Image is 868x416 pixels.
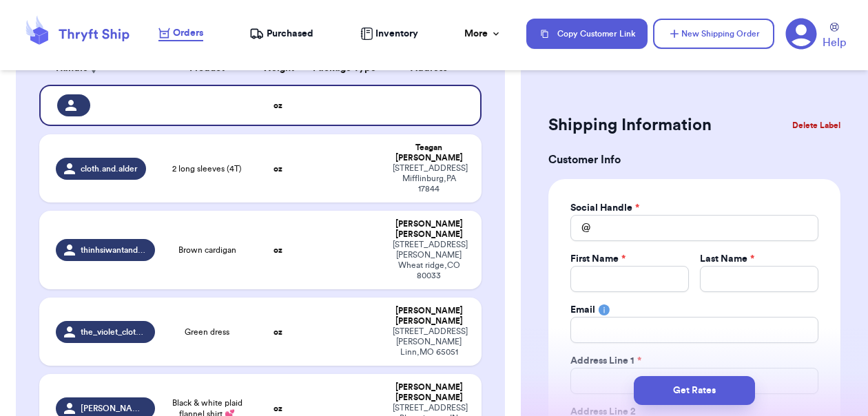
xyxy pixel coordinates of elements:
span: thinhsiwantandneed [81,245,147,256]
label: Email [570,303,595,317]
label: First Name [570,252,626,266]
span: Inventory [375,27,418,41]
strong: oz [273,404,282,413]
strong: oz [273,328,282,336]
div: [PERSON_NAME] [PERSON_NAME] [393,382,465,403]
span: Orders [173,26,203,40]
h2: Shipping Information [548,114,712,136]
button: Get Rates [634,376,755,405]
strong: oz [273,165,282,173]
div: [STREET_ADDRESS][PERSON_NAME] Wheat ridge , CO 80033 [393,240,465,281]
span: the_violet_clothing_shop [81,326,147,337]
div: @ [570,215,590,241]
button: Delete Label [787,110,846,141]
div: [PERSON_NAME] [PERSON_NAME] [393,306,465,326]
span: Help [823,34,846,51]
a: Help [823,23,846,51]
div: More [464,27,502,41]
label: Last Name [700,252,754,266]
div: [STREET_ADDRESS][PERSON_NAME] Linn , MO 65051 [393,326,465,357]
span: cloth.and.alder [81,163,138,174]
span: [PERSON_NAME].[PERSON_NAME] [81,403,147,414]
strong: oz [273,101,282,110]
a: Purchased [249,27,313,41]
span: Purchased [267,27,313,41]
label: Address Line 1 [570,354,641,368]
a: Orders [158,26,203,41]
div: Teagan [PERSON_NAME] [393,143,465,163]
strong: oz [273,246,282,254]
button: Copy Customer Link [526,19,648,49]
span: Brown cardigan [178,245,236,256]
div: [PERSON_NAME] [PERSON_NAME] [393,219,465,240]
button: New Shipping Order [653,19,774,49]
span: 2 long sleeves (4T) [172,163,242,174]
h3: Customer Info [548,152,840,168]
a: Inventory [360,27,418,41]
label: Social Handle [570,201,639,215]
span: Green dress [185,326,229,337]
div: [STREET_ADDRESS] Mifflinburg , PA 17844 [393,163,465,194]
